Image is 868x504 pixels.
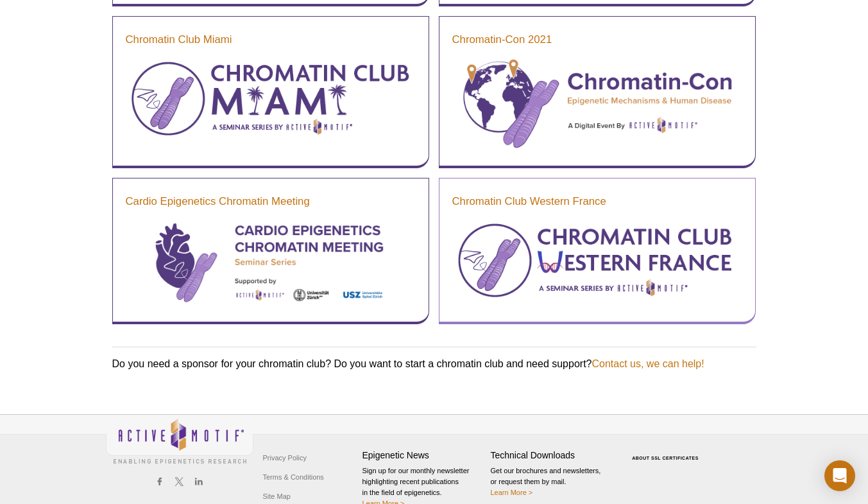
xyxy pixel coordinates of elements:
[126,219,416,306] img: Cardio Epigenetics Chromatin Meeting Seminar Series
[126,32,232,48] a: Chromatin Club Miami
[452,57,742,150] img: Chromatin-Con Seminar Series
[260,467,327,487] a: Terms & Conditions
[362,450,484,461] h4: Epigenetic News
[126,57,416,141] img: Chromatin Club Miami Seminar Series
[824,460,855,491] div: Open Intercom Messenger
[260,448,310,467] a: Privacy Policy
[126,194,310,209] a: Cardio Epigenetics Chromatin Meeting
[591,358,704,369] a: Contact us, we can help!
[619,437,715,465] table: Click to Verify - This site chose Symantec SSL for secure e-commerce and confidential communicati...
[452,32,552,48] a: Chromatin-Con 2021
[491,450,613,461] h4: Technical Downloads
[632,456,699,460] a: ABOUT SSL CERTIFICATES
[491,489,533,496] a: Learn More >
[106,415,253,467] img: Active Motif,
[452,194,606,209] a: Chromatin Club Western France
[452,219,742,302] img: Chromatin Club Western France Seminar Series
[112,358,756,370] p: Do you need a sponsor for your chromatin club? Do you want to start a chromatin club and need sup...
[491,465,613,498] p: Get our brochures and newsletters, or request them by mail.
